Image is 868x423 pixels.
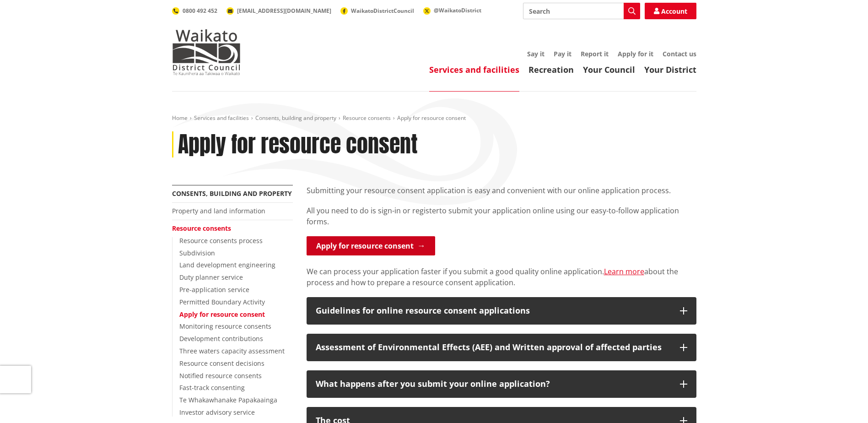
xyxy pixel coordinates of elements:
a: Contact us [663,49,696,58]
div: Guidelines for online resource consent applications [316,306,671,315]
a: Pre-application service [179,285,249,294]
div: Assessment of Environmental Effects (AEE) and Written approval of affected parties [316,343,671,352]
a: Home [172,114,188,122]
span: [EMAIL_ADDRESS][DOMAIN_NAME] [237,7,331,15]
a: Resource consents [343,114,391,122]
a: Resource consent decisions [179,359,264,368]
a: Services and facilities [429,64,519,75]
a: Te Whakawhanake Papakaainga [179,396,277,404]
a: [EMAIL_ADDRESS][DOMAIN_NAME] [226,7,331,15]
a: Permitted Boundary Activity [179,298,265,306]
h1: Apply for resource consent [178,131,418,158]
button: Guidelines for online resource consent applications [307,297,696,325]
a: Land development engineering [179,260,275,269]
span: 0800 492 452 [183,7,217,15]
button: Assessment of Environmental Effects (AEE) and Written approval of affected parties [307,334,696,361]
a: 0800 492 452 [172,7,217,15]
a: Duty planner service [179,273,243,282]
p: We can process your application faster if you submit a good quality online application. about the... [307,266,696,288]
a: WaikatoDistrictCouncil [340,7,414,15]
a: Learn more [604,266,644,277]
span: Apply for resource consent [397,114,466,122]
div: What happens after you submit your online application? [316,380,671,389]
nav: breadcrumb [172,114,696,122]
a: Consents, building and property [172,189,292,198]
span: Submitting your resource consent application is easy and convenient with our online application p... [307,185,671,195]
a: Fast-track consenting [179,383,245,392]
a: Pay it [554,49,571,58]
a: Apply for resource consent [179,310,265,319]
span: @WaikatoDistrict [434,6,481,14]
a: Monitoring resource consents [179,322,271,331]
a: Development contributions [179,334,263,343]
a: Three waters capacity assessment [179,347,285,355]
span: WaikatoDistrictCouncil [351,7,414,15]
a: Consents, building and property [255,114,336,122]
span: All you need to do is sign-in or register [307,206,439,216]
a: Say it [527,49,545,58]
a: @WaikatoDistrict [423,6,481,14]
input: Search input [523,3,640,19]
a: Services and facilities [194,114,249,122]
a: Your District [644,64,696,75]
a: Property and land information [172,206,265,215]
a: Notified resource consents [179,371,262,380]
a: Subdivision [179,249,215,257]
iframe: Messenger Launcher [826,385,859,418]
a: Your Council [583,64,635,75]
a: Recreation [528,64,574,75]
p: to submit your application online using our easy-to-follow application forms. [307,205,696,227]
a: Resource consents [172,224,231,233]
a: Resource consents process [179,236,263,245]
a: Report it [581,49,609,58]
a: Investor advisory service [179,408,255,417]
a: Apply for it [618,49,653,58]
a: Apply for resource consent [307,236,435,255]
a: Account [645,3,696,19]
button: What happens after you submit your online application? [307,370,696,398]
img: Waikato District Council - Te Kaunihera aa Takiwaa o Waikato [172,29,241,75]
